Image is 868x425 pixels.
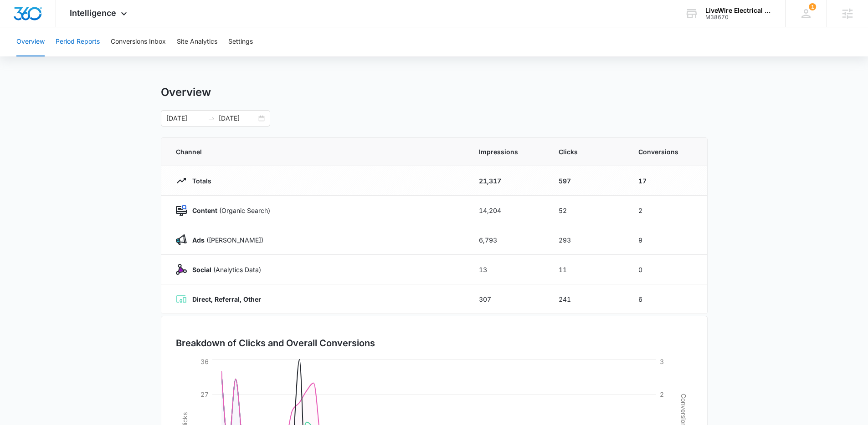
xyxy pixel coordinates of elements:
td: 21,317 [468,166,548,196]
strong: Social [192,266,211,273]
span: Conversions [638,147,693,157]
td: 52 [548,196,627,225]
img: Ads [176,234,187,245]
td: 6 [627,284,707,314]
td: 241 [548,284,627,314]
td: 14,204 [468,196,548,225]
p: ([PERSON_NAME]) [187,235,263,245]
input: End date [219,113,257,123]
span: Clicks [559,147,616,157]
div: notifications count [809,3,816,10]
span: Impressions [479,147,537,157]
span: 1 [809,3,816,10]
strong: Direct, Referral, Other [192,295,261,303]
td: 0 [627,255,707,284]
h1: Overview [161,86,211,99]
tspan: 27 [200,390,209,398]
p: (Analytics Data) [187,265,261,274]
input: Start date [166,113,204,123]
td: 597 [548,166,627,196]
button: Site Analytics [177,27,217,56]
tspan: 2 [660,390,664,398]
div: account name [705,7,772,14]
strong: Ads [192,236,205,244]
tspan: 36 [200,358,209,365]
span: to [208,115,215,122]
div: account id [705,14,772,20]
h3: Breakdown of Clicks and Overall Conversions [176,336,375,350]
img: Social [176,264,187,275]
button: Period Reports [56,27,100,56]
span: Intelligence [70,8,116,18]
span: swap-right [208,115,215,122]
td: 17 [627,166,707,196]
td: 6,793 [468,225,548,255]
p: Totals [187,176,211,186]
td: 9 [627,225,707,255]
strong: Content [192,207,217,214]
button: Conversions Inbox [111,27,166,56]
img: Content [176,205,187,216]
td: 293 [548,225,627,255]
td: 307 [468,284,548,314]
button: Overview [16,27,45,56]
td: 13 [468,255,548,284]
span: Channel [176,147,457,157]
tspan: 3 [660,358,664,365]
p: (Organic Search) [187,206,270,215]
td: 2 [627,196,707,225]
button: Settings [228,27,253,56]
td: 11 [548,255,627,284]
